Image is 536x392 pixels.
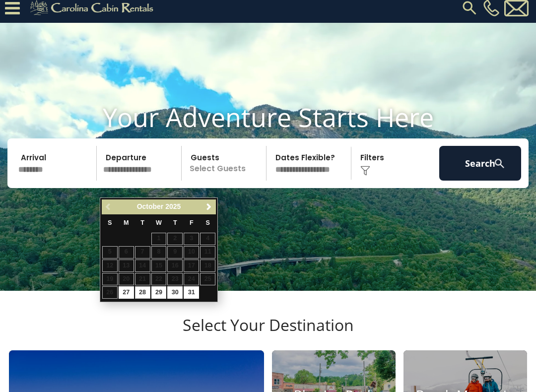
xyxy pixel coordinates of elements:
a: Next [202,201,215,213]
button: Search [439,146,521,181]
span: Sunday [108,219,112,226]
span: Tuesday [140,219,144,226]
span: Next [205,203,213,211]
span: Thursday [173,219,177,226]
a: 27 [119,286,134,299]
a: 28 [135,286,150,299]
img: filter--v1.png [360,166,370,176]
span: Monday [124,219,129,226]
span: Friday [190,219,194,226]
img: search-regular-white.png [493,157,506,170]
a: 29 [151,286,167,299]
span: Wednesday [156,219,162,226]
h1: Your Adventure Starts Here [7,102,529,132]
p: Select Guests [185,146,266,181]
h3: Select Your Destination [7,316,529,350]
a: 30 [167,286,183,299]
span: Saturday [206,219,210,226]
a: 31 [184,286,199,299]
span: 2025 [165,202,181,210]
span: October [137,202,164,210]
